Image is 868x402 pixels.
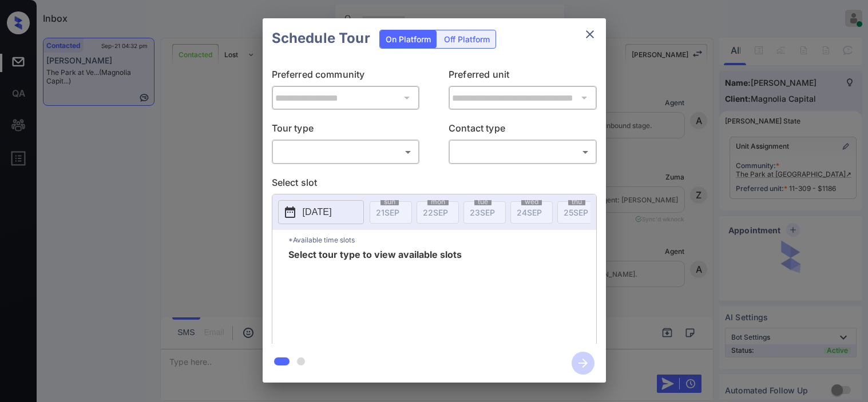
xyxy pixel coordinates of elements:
span: Select tour type to view available slots [288,250,462,341]
div: Off Platform [438,30,496,48]
div: On Platform [380,30,437,48]
p: Tour type [272,121,420,140]
button: close [578,23,601,46]
p: Select slot [272,176,597,194]
p: Preferred community [272,67,420,86]
button: [DATE] [278,200,364,224]
h2: Schedule Tour [263,18,379,58]
p: [DATE] [303,205,332,219]
p: *Available time slots [288,230,596,250]
p: Contact type [449,121,597,140]
p: Preferred unit [449,67,597,86]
